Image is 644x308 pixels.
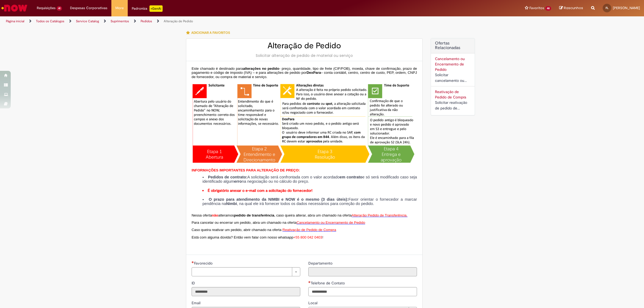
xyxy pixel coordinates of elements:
a: Pedidos [141,19,152,23]
a: Cancelamento ou Encerramento de Pedido [435,56,465,72]
span: Favoritos [529,5,544,11]
a: Limpar campo Favorecido [192,267,300,276]
strong: erro [234,179,242,184]
div: Solicitar reativação de pedido de compra cancelado ou bloqueado. [435,100,471,111]
span: Para cancelar ou encerrar um pedido, abra um chamado na oferta [192,221,297,225]
span: Caso queira reativar um pedido, abrir chamado na oferta [192,228,281,232]
a: Suprimentos [111,19,129,23]
input: Departamento [308,267,417,276]
span: Adicionar a Favoritos [191,31,230,35]
span: +55 800 042 0403 [293,235,322,239]
span: Nessa oferta [192,213,212,217]
span: Obrigatório Preenchido [308,281,311,283]
span: Local [308,300,319,305]
div: Solicitar cancelamento ou encerramento de Pedido. [435,72,471,83]
input: Telefone de Contato [308,287,417,296]
span: Cancelamento ou Encerramento de Pedido [297,221,365,225]
img: ServiceNow [1,3,28,13]
div: Padroniza [132,5,163,12]
strong: em contrato [340,175,362,179]
span: Este chamado é destinado para [192,67,243,71]
span: Requisições [37,5,56,11]
a: Alteração Pedido de Transferência [352,213,407,217]
span: 48 [545,6,551,11]
span: alteramos , caso queira alterar, abra um chamado na oferta [218,213,352,217]
span: Necessários [192,261,194,263]
label: Somente leitura - ID [192,280,196,286]
span: Está com alguma dúvida? Então vem falar com nosso whatsapp [192,235,293,239]
div: Solicitar alteração de pedido de material ou serviço [192,53,417,58]
a: Rascunhos [559,6,583,11]
span: Necessários - Favorecido [194,261,214,266]
p: +GenAi [149,5,163,12]
span: 41 [57,6,62,11]
a: Reativação de Pedido de Compra [435,89,466,100]
h2: Ofertas Relacionadas [435,41,471,50]
span: Somente leitura - Departamento [308,261,334,266]
span: Rascunhos [564,5,583,10]
a: Alteração de Pedido [164,19,193,23]
a: Todos os Catálogos [36,19,64,23]
h2: Alteração de Pedido [192,41,417,50]
li: A solicitação será confrontada com o valor acordado e só será modificado caso seja identificado a... [202,175,417,184]
span: DexPara [306,71,321,75]
input: ID [192,287,300,296]
strong: O prazo para atendimento da NIMBI e NOW é o mesmo (3 dias úteis): [209,197,349,201]
span: – conta contábil, centro, centro de custo, PEP, ordem, CNPJ de fornecedor, ou compra de material ... [192,71,417,79]
a: Service Catalog [76,19,99,23]
a: Cancelamento ou Encerramento de Pedido [297,220,365,225]
span: Reativação de Pedido de Compra [283,228,336,232]
span: Despesas Corporativas [70,5,107,11]
button: Adicionar a Favoritos [186,27,233,38]
span: não [212,213,218,217]
li: Favor orientar o fornecedor a marcar pendência na , na qual ele irá fornecer todos os dados neces... [202,197,417,206]
a: Reativação de Pedido de Compra [283,227,336,232]
span: Alteração Pedido de Transferência [352,213,407,217]
span: alterações no pedido [243,67,279,71]
strong: Pedidos de contrato: [208,175,247,179]
div: Ofertas Relacionadas [431,38,475,115]
ul: Trilhas de página [4,16,425,26]
strong: Nimbi [226,201,237,206]
span: - preço, quantidade, tipo de frete (CIF/FOB), moeda, chave de confirmação, prazo de pagamento e c... [192,67,417,75]
span: FL [606,6,609,10]
span: More [115,5,124,11]
span: ! [322,235,323,239]
span: Telefone de Contato [311,281,346,285]
span: Somente leitura - Email [192,300,202,305]
span: INFORMAÇÕES IMPORTANTES PARA ALTERAÇÃO DE PREÇO: [192,168,300,172]
span: . [407,213,408,217]
label: Somente leitura - Departamento [308,261,334,266]
label: Somente leitura - Email [192,300,202,306]
strong: pedido de transferência [234,213,274,217]
a: Página inicial [6,19,24,23]
span: [PERSON_NAME] [613,6,640,10]
strong: É obrigatório anexar o e-mail com a solicitação do fornecedor! [208,188,312,193]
